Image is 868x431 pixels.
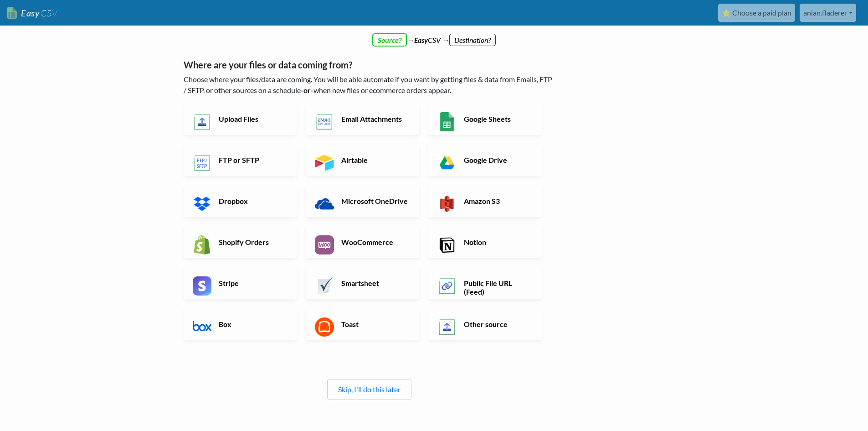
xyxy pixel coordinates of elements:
a: Smartsheet [306,267,419,299]
a: anian.fladerer [800,4,856,22]
a: Microsoft OneDrive [306,185,419,217]
a: Notion [428,226,542,258]
img: Smartsheet App & API [315,276,334,296]
h6: Toast [339,320,411,328]
h6: FTP or SFTP [216,156,288,164]
h6: Email Attachments [339,114,411,123]
a: Shopify Orders [184,226,297,258]
img: WooCommerce App & API [315,235,334,254]
a: WooCommerce [306,226,419,258]
img: Upload Files App & API [193,112,212,131]
div: → CSV → [175,26,694,46]
img: Other Source App & API [437,317,457,337]
a: ⭐ Choose a paid plan [718,4,795,22]
a: Airtable [306,144,419,176]
h6: Other source [462,320,533,328]
a: FTP or SFTP [184,144,297,176]
a: Skip, I'll do this later [338,385,401,394]
a: Amazon S3 [428,185,542,217]
img: Airtable App & API [315,153,334,172]
img: Toast App & API [315,317,334,337]
h6: Upload Files [216,114,288,123]
h6: Notion [462,238,533,246]
h6: Smartsheet [339,279,411,287]
h6: Shopify Orders [216,238,288,246]
h6: Public File URL (Feed) [462,279,533,296]
img: Microsoft OneDrive App & API [315,194,334,213]
img: Public File URL App & API [437,276,457,296]
img: Dropbox App & API [193,194,212,213]
p: Choose where your files/data are coming. You will be able automate if you want by getting files &... [184,74,555,96]
h6: Amazon S3 [462,197,533,205]
a: Google Drive [428,144,542,176]
a: Dropbox [184,185,297,217]
a: Stripe [184,267,297,299]
h6: Google Drive [462,156,533,164]
img: Box App & API [193,317,212,337]
img: FTP or SFTP App & API [193,153,212,172]
a: Box [184,308,297,340]
h6: Dropbox [216,197,288,205]
a: Toast [306,308,419,340]
img: Amazon S3 App & API [437,194,457,213]
a: Email Attachments [306,103,419,135]
h6: Stripe [216,279,288,287]
span: CSV [40,7,57,19]
h6: WooCommerce [339,238,411,246]
img: Shopify App & API [193,235,212,254]
img: Email New CSV or XLSX File App & API [315,112,334,131]
a: EasyCSV [7,4,57,22]
a: Public File URL (Feed) [428,267,542,299]
h5: Where are your files or data coming from? [184,59,555,70]
h6: Airtable [339,156,411,164]
h6: Box [216,320,288,328]
img: Google Drive App & API [437,153,457,172]
a: Google Sheets [428,103,542,135]
img: Stripe App & API [193,276,212,296]
a: Upload Files [184,103,297,135]
img: Google Sheets App & API [437,112,457,131]
h6: Google Sheets [462,114,533,123]
b: -or- [301,86,313,94]
img: Notion App & API [437,235,457,254]
h6: Microsoft OneDrive [339,197,411,205]
a: Other source [428,308,542,340]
